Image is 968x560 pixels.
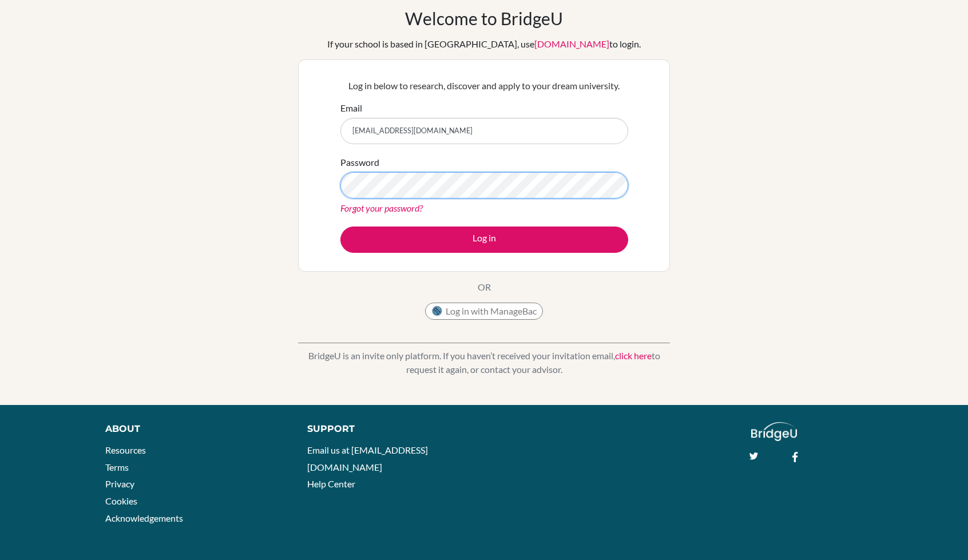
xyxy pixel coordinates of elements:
p: BridgeU is an invite only platform. If you haven’t received your invitation email, to request it ... [298,349,670,376]
a: Acknowledgements [105,513,183,523]
a: Terms [105,462,129,472]
label: Password [340,156,379,169]
button: Log in [340,227,628,253]
div: If your school is based in [GEOGRAPHIC_DATA], use to login. [327,37,641,51]
img: logo_white@2x-f4f0deed5e89b7ecb1c2cc34c3e3d731f90f0f143d5ea2071677605dd97b5244.png [751,422,798,441]
button: Log in with ManageBac [425,303,543,320]
a: click here [615,350,652,361]
label: Email [340,101,362,115]
a: Resources [105,444,146,455]
div: About [105,422,282,436]
a: Help Center [307,478,355,489]
a: Privacy [105,478,134,489]
p: Log in below to research, discover and apply to your dream university. [340,79,628,93]
p: OR [478,280,491,294]
a: [DOMAIN_NAME] [534,38,609,49]
div: Support [307,422,471,436]
a: Cookies [105,495,137,506]
a: Forgot your password? [340,202,423,213]
h1: Welcome to BridgeU [405,8,563,29]
a: Email us at [EMAIL_ADDRESS][DOMAIN_NAME] [307,444,428,472]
